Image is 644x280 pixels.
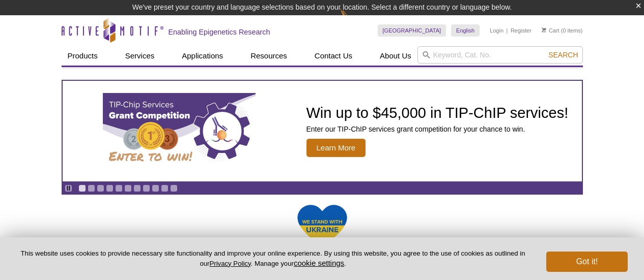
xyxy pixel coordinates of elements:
a: Login [490,27,503,34]
a: Contact Us [309,46,358,66]
img: We Stand With Ukraine [297,204,348,249]
a: Resources [244,46,293,66]
img: Change Here [340,8,367,32]
li: | [507,24,508,37]
a: Applications [176,46,229,66]
span: Search [548,51,578,59]
span: Learn More [306,139,366,157]
a: Go to slide 8 [143,184,150,192]
a: Go to slide 1 [78,184,86,192]
a: Cart [542,27,559,34]
a: Go to slide 6 [124,184,132,192]
li: (0 items) [542,24,583,37]
button: Search [545,50,581,59]
img: TIP-ChIP Services Grant Competition [103,93,256,169]
a: Go to slide 10 [161,184,169,192]
a: Products [62,46,104,66]
a: Privacy Policy [209,260,250,267]
a: Go to slide 5 [115,184,123,192]
a: Register [511,27,531,34]
article: TIP-ChIP Services Grant Competition [63,81,582,181]
button: Got it! [546,252,628,272]
h2: Enabling Epigenetics Research [169,27,270,37]
a: Go to slide 2 [88,184,95,192]
button: cookie settings [294,259,344,267]
a: About Us [374,46,417,66]
a: Toggle autoplay [65,184,72,192]
a: Go to slide 11 [170,184,178,192]
a: [GEOGRAPHIC_DATA] [378,24,446,37]
input: Keyword, Cat. No. [417,46,583,64]
a: Go to slide 3 [97,184,104,192]
a: English [451,24,480,37]
p: Enter our TIP-ChIP services grant competition for your chance to win. [306,125,569,134]
a: TIP-ChIP Services Grant Competition Win up to $45,000 in TIP-ChIP services! Enter our TIP-ChIP se... [63,81,582,181]
a: Go to slide 7 [133,184,141,192]
img: Your Cart [542,27,546,33]
a: Go to slide 4 [106,184,114,192]
p: This website uses cookies to provide necessary site functionality and improve your online experie... [16,249,529,268]
a: Services [119,46,161,66]
h2: Win up to $45,000 in TIP-ChIP services! [306,105,569,120]
a: Go to slide 9 [152,184,159,192]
